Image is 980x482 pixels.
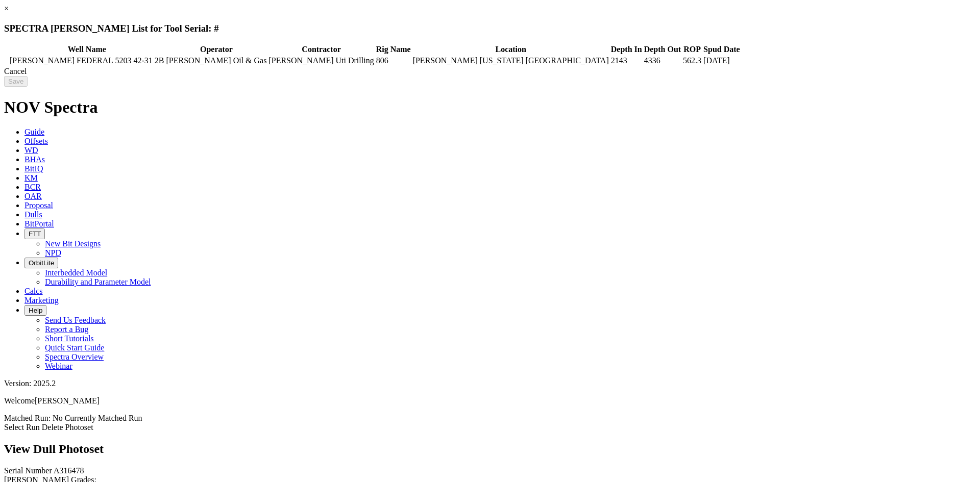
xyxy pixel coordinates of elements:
[24,201,53,210] span: Proposal
[4,466,52,475] label: Serial Number
[9,56,165,66] td: [PERSON_NAME] FEDERAL 5203 42-31 2B
[412,56,609,66] td: [PERSON_NAME] [US_STATE] [GEOGRAPHIC_DATA]
[29,259,54,267] span: OrbitLite
[45,248,61,257] a: NPD
[42,423,93,432] a: Delete Photoset
[45,334,94,343] a: Short Tutorials
[4,442,976,456] h2: View Dull Photoset
[268,56,374,66] td: [PERSON_NAME] Uti Drilling
[53,414,142,422] span: No Currently Matched Run
[4,379,976,388] div: Version: 2025.2
[703,44,741,55] th: Spud Date
[412,44,609,55] th: Location
[268,44,374,55] th: Contractor
[29,307,42,314] span: Help
[29,230,41,238] span: FTT
[45,325,88,334] a: Report a Bug
[4,423,40,432] a: Select Run
[24,137,48,145] span: Offsets
[54,466,84,475] span: A316478
[644,44,681,55] th: Depth Out
[4,76,28,87] input: Save
[610,56,643,66] td: 2143
[376,44,411,55] th: Rig Name
[24,146,38,155] span: WD
[24,183,41,191] span: BCR
[24,192,42,200] span: OAR
[45,316,106,324] a: Send Us Feedback
[682,56,702,66] td: 562.3
[4,396,976,405] p: Welcome
[610,44,643,55] th: Depth In
[9,44,165,55] th: Well Name
[682,44,702,55] th: ROP
[4,4,9,13] a: ×
[4,414,51,422] span: Matched Run:
[24,164,43,173] span: BitIQ
[166,56,267,66] td: [PERSON_NAME] Oil & Gas
[4,98,976,117] h1: NOV Spectra
[644,56,681,66] td: 4336
[35,396,100,405] span: [PERSON_NAME]
[24,128,44,136] span: Guide
[24,287,43,295] span: Calcs
[45,343,104,352] a: Quick Start Guide
[45,362,72,370] a: Webinar
[24,155,45,164] span: BHAs
[24,173,38,182] span: KM
[166,44,267,55] th: Operator
[24,219,54,228] span: BitPortal
[4,67,976,76] div: Cancel
[45,277,151,286] a: Durability and Parameter Model
[45,352,104,361] a: Spectra Overview
[24,210,42,219] span: Dulls
[4,23,976,34] h3: SPECTRA [PERSON_NAME] List for Tool Serial: #
[45,268,107,277] a: Interbedded Model
[24,296,59,305] span: Marketing
[45,239,101,248] a: New Bit Designs
[703,56,741,66] td: [DATE]
[376,56,411,66] td: 806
